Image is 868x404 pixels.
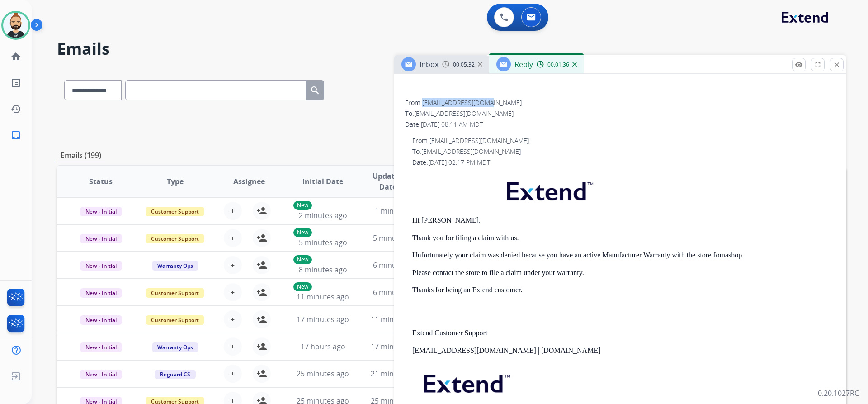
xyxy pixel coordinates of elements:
span: [EMAIL_ADDRESS][DOMAIN_NAME] [414,109,514,118]
span: [EMAIL_ADDRESS][DOMAIN_NAME] [421,147,521,156]
span: 00:01:36 [547,61,569,68]
span: [DATE] 02:17 PM MDT [428,158,490,166]
span: + [231,205,235,216]
span: 17 hours ago [301,342,345,352]
mat-icon: person_add [256,233,267,243]
span: Updated Date [368,171,409,192]
span: 17 minutes ago [371,342,423,352]
p: Emails (199) [57,150,105,161]
p: New [293,255,312,264]
p: New [293,228,312,237]
span: [EMAIL_ADDRESS][DOMAIN_NAME] [422,98,522,107]
img: extend.png [412,364,519,399]
mat-icon: person_add [256,205,267,216]
button: + [224,229,242,247]
button: + [224,365,242,383]
mat-icon: person_add [256,368,267,379]
mat-icon: person_add [256,341,267,352]
span: Initial Date [302,176,343,187]
span: New - Initial [80,288,122,298]
span: New - Initial [80,261,122,271]
p: Unfortunately your claim was denied because you have an active Manufacturer Warranty with the sto... [412,251,835,259]
mat-icon: home [10,51,21,62]
span: [DATE] 08:11 AM MDT [421,120,483,128]
img: avatar [3,13,28,38]
span: 5 minutes ago [299,238,347,247]
span: 17 minutes ago [297,314,349,324]
mat-icon: person_add [256,287,267,298]
p: Thank you for filing a claim with us. [412,234,835,242]
span: 6 minutes ago [373,287,421,297]
span: Reply [514,59,533,69]
mat-icon: search [310,85,321,96]
span: + [231,341,235,352]
span: Status [89,176,113,187]
span: Inbox [420,59,439,69]
span: 21 minutes ago [371,369,423,379]
p: 0.20.1027RC [818,388,859,399]
mat-icon: fullscreen [814,61,822,69]
span: Warranty Ops [152,342,198,352]
p: Please contact the store to file a claim under your warranty. [412,269,835,277]
span: New - Initial [80,342,122,352]
h2: Emails [57,40,846,58]
span: 00:05:32 [453,61,475,68]
span: New - Initial [80,370,122,379]
span: + [231,233,235,243]
p: Extend Customer Support [412,329,835,337]
span: 6 minutes ago [373,260,421,270]
button: + [224,256,242,274]
span: Warranty Ops [152,261,198,271]
p: Thanks for being an Extend customer. [412,286,835,294]
button: + [224,310,242,328]
span: Assignee [233,176,265,187]
span: + [231,260,235,271]
span: 11 minutes ago [297,292,349,302]
button: + [224,337,242,356]
p: New [293,201,312,210]
span: New - Initial [80,234,122,243]
mat-icon: person_add [256,260,267,271]
mat-icon: history [10,104,21,114]
p: [EMAIL_ADDRESS][DOMAIN_NAME] | [DOMAIN_NAME] [412,347,835,355]
span: + [231,368,235,379]
p: New [293,282,312,291]
mat-icon: inbox [10,130,21,141]
mat-icon: person_add [256,314,267,325]
span: Customer Support [146,315,204,325]
div: Date: [405,120,835,129]
mat-icon: remove_red_eye [795,61,803,69]
span: 1 minute ago [375,206,420,216]
span: 2 minutes ago [299,210,347,220]
span: Type [167,176,184,187]
img: extend.png [495,171,602,207]
span: Customer Support [146,288,204,298]
span: New - Initial [80,207,122,216]
button: + [224,202,242,220]
span: 11 minutes ago [371,314,423,324]
span: Customer Support [146,207,204,216]
mat-icon: list_alt [10,77,21,88]
p: Hi [PERSON_NAME], [412,216,835,224]
span: Customer Support [146,234,204,243]
mat-icon: close [833,61,841,69]
span: [EMAIL_ADDRESS][DOMAIN_NAME] [429,136,529,145]
span: New - Initial [80,315,122,325]
button: + [224,283,242,301]
span: 8 minutes ago [299,265,347,275]
div: Date: [412,158,835,167]
span: 5 minutes ago [373,233,421,243]
span: Reguard CS [155,370,196,379]
div: To: [405,109,835,118]
div: From: [405,98,835,107]
span: + [231,287,235,298]
div: From: [412,136,835,145]
div: To: [412,147,835,156]
span: + [231,314,235,325]
span: 25 minutes ago [297,369,349,379]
